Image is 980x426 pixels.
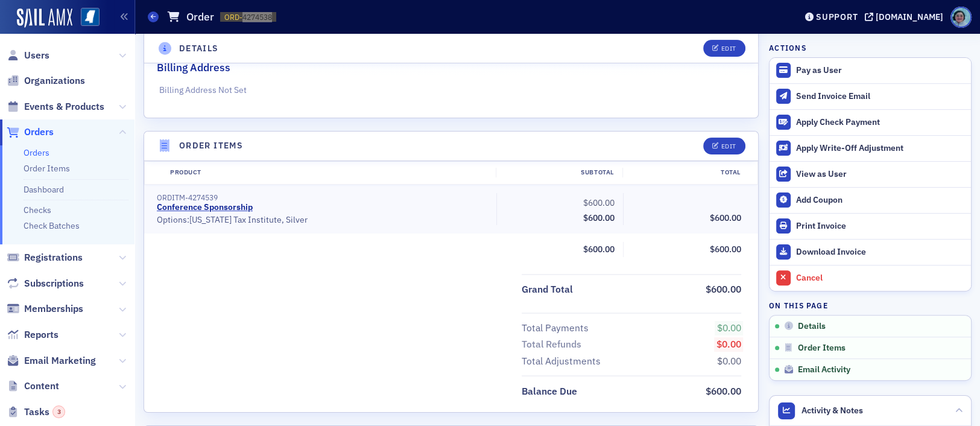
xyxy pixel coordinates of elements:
span: Events & Products [24,100,104,113]
div: Apply Check Payment [796,117,965,128]
div: Print Invoice [796,221,965,232]
span: Memberships [24,302,83,316]
a: Orders [7,126,54,139]
span: Users [24,49,49,62]
span: Total Adjustments [522,354,605,369]
span: $600.00 [583,212,615,223]
span: $0.00 [717,322,741,334]
div: Subtotal [496,168,622,177]
h4: Actions [769,42,806,53]
span: Reports [24,328,58,342]
div: Total Payments [522,321,589,335]
button: Cancel [770,265,971,291]
a: Memberships [7,302,83,316]
div: Options: [US_STATE] Tax Institute, Silver [157,215,488,226]
button: Apply Write-Off Adjustment [770,135,971,161]
span: Grand Total [522,282,577,297]
a: Events & Products [7,100,104,113]
h4: On this page [769,300,972,311]
div: Grand Total [522,282,573,297]
div: [DOMAIN_NAME] [876,11,943,22]
button: Add Coupon [770,187,971,213]
button: Send Invoice Email [770,83,971,109]
h2: Billing Address [157,60,230,75]
div: Edit [721,45,736,52]
div: Apply Write-Off Adjustment [796,143,965,154]
div: Support [816,11,858,22]
a: Dashboard [24,184,64,195]
button: Pay as User [770,58,971,83]
span: $0.00 [717,355,741,367]
a: Email Marketing [7,354,96,367]
span: Details [798,321,826,332]
div: Product [162,168,496,177]
div: View as User [796,169,965,180]
div: Add Coupon [796,195,965,206]
div: Balance Due [522,384,577,399]
span: Total Refunds [522,337,586,352]
span: Email Marketing [24,354,96,367]
span: $600.00 [706,283,741,295]
div: 3 [52,405,65,418]
span: $600.00 [710,212,741,223]
a: Users [7,49,49,62]
span: Organizations [24,74,85,87]
a: Subscriptions [7,277,84,290]
img: SailAMX [81,8,100,27]
div: Send Invoice Email [796,91,965,102]
h4: Details [179,42,219,55]
span: Content [24,380,59,393]
span: Subscriptions [24,277,84,290]
img: SailAMX [17,8,72,28]
div: Total Refunds [522,337,581,352]
div: Cancel [796,273,965,284]
span: $600.00 [710,244,741,255]
a: Registrations [7,251,83,264]
div: ORDITM-4274539 [157,193,488,202]
div: Download Invoice [796,247,965,258]
span: Total Payments [522,321,593,335]
button: Edit [703,138,745,154]
span: $600.00 [583,244,615,255]
h1: Order [186,10,214,24]
button: View as User [770,161,971,187]
span: Balance Due [522,384,581,399]
span: Activity & Notes [801,404,863,417]
span: Orders [24,126,54,139]
a: Orders [24,147,49,158]
div: Edit [721,143,736,150]
button: [DOMAIN_NAME] [865,13,947,21]
h4: Order Items [179,139,243,152]
span: Profile [950,7,972,28]
div: Pay as User [796,65,965,76]
a: Reports [7,328,58,342]
span: Order Items [798,343,846,354]
a: Print Invoice [770,213,971,239]
a: Check Batches [24,220,80,231]
a: Content [7,380,59,393]
a: View Homepage [72,8,100,28]
span: Registrations [24,251,83,264]
span: $600.00 [706,385,741,397]
button: Apply Check Payment [770,109,971,135]
button: Edit [703,40,745,57]
a: Order Items [24,163,70,174]
span: Email Activity [798,364,850,375]
span: $0.00 [716,338,741,350]
span: ORD-4274538 [224,12,272,22]
a: Organizations [7,74,85,87]
a: Download Invoice [770,239,971,265]
div: Total Adjustments [522,354,601,369]
a: Checks [24,205,51,215]
a: Conference Sponsorship [157,202,253,213]
a: Tasks3 [7,405,65,419]
span: Tasks [24,405,65,419]
span: $600.00 [583,197,615,208]
div: Total [622,168,749,177]
p: Billing Address Not Set [159,84,744,97]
